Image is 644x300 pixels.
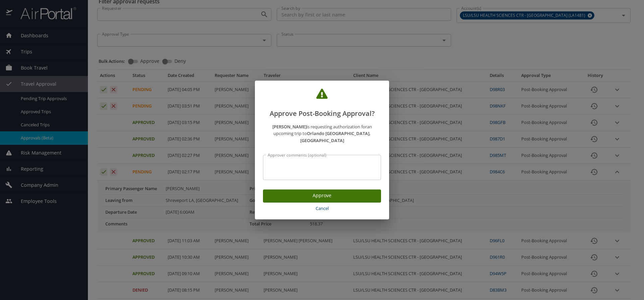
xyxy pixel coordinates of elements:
h2: Approve Post-Booking Approval? [263,89,381,119]
button: Approve [263,189,381,203]
span: Cancel [266,205,378,212]
strong: [PERSON_NAME] [272,124,307,130]
strong: Orlando [GEOGRAPHIC_DATA], [GEOGRAPHIC_DATA] [300,130,371,143]
p: is requesting authorization for an upcoming trip to [263,123,381,144]
button: Cancel [263,203,381,214]
span: Approve [268,191,376,200]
